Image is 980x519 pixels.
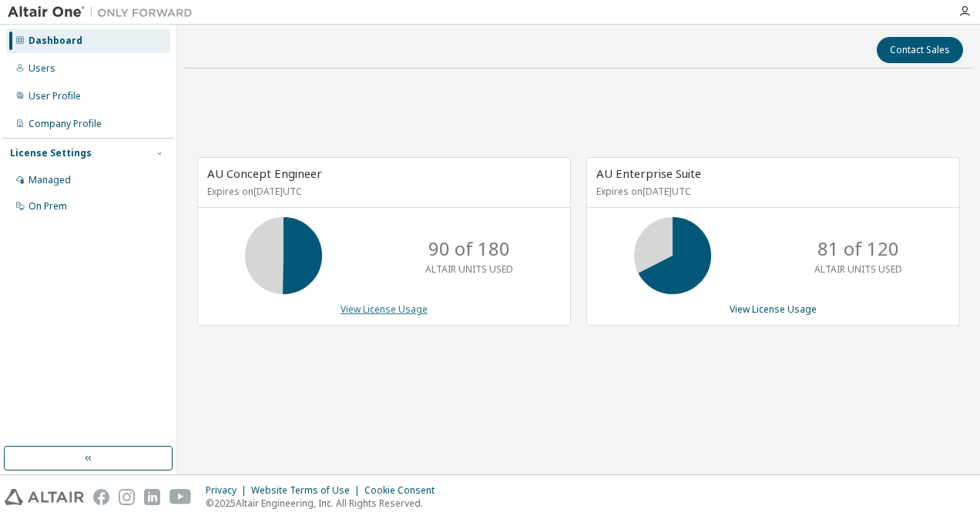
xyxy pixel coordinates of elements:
[29,35,82,47] div: Dashboard
[29,200,67,213] div: On Prem
[207,166,322,181] span: AU Concept Engineer
[364,484,444,497] div: Cookie Consent
[730,303,817,316] a: View License Usage
[251,484,364,497] div: Website Terms of Use
[29,174,71,186] div: Managed
[10,147,92,159] div: License Settings
[29,90,81,102] div: User Profile
[29,118,102,130] div: Company Profile
[119,489,135,505] img: instagram.svg
[596,166,701,181] span: AU Enterprise Suite
[206,484,251,497] div: Privacy
[817,236,899,262] p: 81 of 120
[425,263,513,276] p: ALTAIR UNITS USED
[341,303,428,316] a: View License Usage
[207,185,557,198] p: Expires on [DATE] UTC
[8,5,200,20] img: Altair One
[814,263,902,276] p: ALTAIR UNITS USED
[596,185,946,198] p: Expires on [DATE] UTC
[5,489,84,505] img: altair_logo.svg
[169,489,192,505] img: youtube.svg
[144,489,160,505] img: linkedin.svg
[428,236,510,262] p: 90 of 180
[29,62,55,75] div: Users
[93,489,109,505] img: facebook.svg
[206,497,444,510] p: © 2025 Altair Engineering, Inc. All Rights Reserved.
[877,37,963,63] button: Contact Sales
